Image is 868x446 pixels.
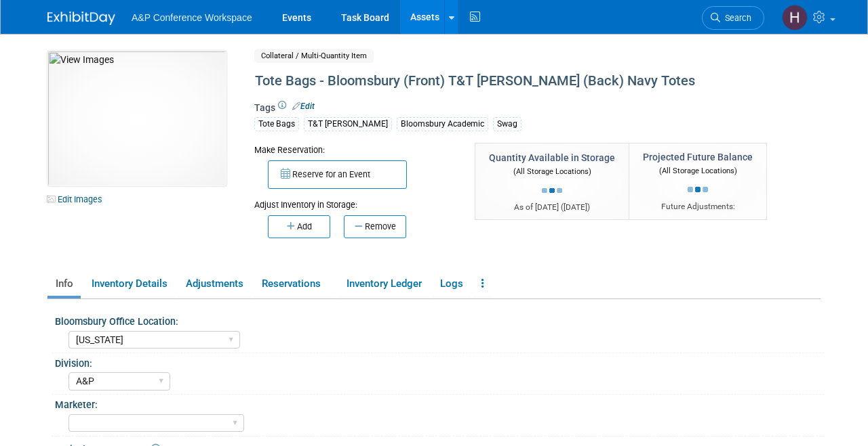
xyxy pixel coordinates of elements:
div: Projected Future Balance [643,150,753,164]
a: Edit [292,102,315,111]
div: Tags [254,101,763,140]
span: Collateral / Multi-Quantity Item [254,49,374,63]
span: A&P Conference Workspace [132,12,252,23]
a: Inventory Ledger [338,272,429,296]
img: View Images [47,51,226,186]
a: Inventory Details [83,272,175,296]
div: Quantity Available in Storage [489,151,615,164]
img: Hannah Siegel [782,5,808,30]
a: Info [47,272,81,296]
a: Logs [432,272,471,296]
a: Adjustments [178,272,251,296]
button: Remove [344,215,406,238]
span: Search [720,13,751,23]
div: Adjust Inventory in Storage: [254,189,454,211]
span: [DATE] [564,202,587,212]
div: (All Storage Locations) [489,164,615,177]
div: (All Storage Locations) [643,164,753,177]
div: Future Adjustments: [643,201,753,213]
div: Bloomsbury Academic [397,117,488,131]
a: Reservations [254,272,336,296]
a: Edit Images [47,191,108,208]
div: Marketer: [55,395,825,411]
div: Tote Bags - Bloomsbury (Front) T&T [PERSON_NAME] (Back) Navy Totes [250,69,763,93]
img: loading... [688,187,708,192]
img: ExhibitDay [47,12,115,25]
button: Add [268,215,330,238]
div: Tote Bags [254,117,299,131]
div: Division: [55,353,825,370]
div: As of [DATE] ( ) [489,202,615,213]
div: Bloomsbury Office Location: [55,311,825,328]
div: T&T [PERSON_NAME] [304,117,392,131]
div: Make Reservation: [254,143,454,156]
button: Reserve for an Event [268,160,407,189]
div: Swag [493,117,521,131]
a: Search [702,6,764,30]
img: loading... [542,188,562,194]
